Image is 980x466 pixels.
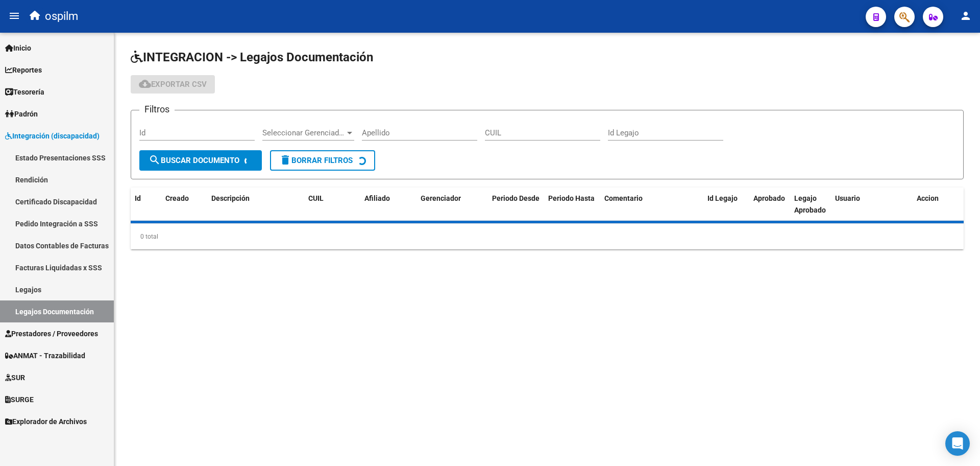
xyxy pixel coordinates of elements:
[308,194,324,202] span: CUIL
[421,194,461,202] span: Gerenciador
[794,194,826,214] span: Legajo Aprobado
[5,350,85,361] span: ANMAT - Trazabilidad
[131,75,215,94] button: Exportar CSV
[831,188,913,221] datatable-header-cell: Usuario
[5,416,87,427] span: Explorador de Archivos
[544,188,600,221] datatable-header-cell: Periodo Hasta
[279,156,353,165] span: Borrar Filtros
[45,5,78,28] span: ospilm
[161,188,207,221] datatable-header-cell: Creado
[207,188,304,221] datatable-header-cell: Descripción
[360,188,416,221] datatable-header-cell: Afiliado
[262,128,345,137] span: Seleccionar Gerenciador
[604,194,643,202] span: Comentario
[5,64,42,76] span: Reportes
[790,188,831,221] datatable-header-cell: Legajo Aprobado
[131,224,964,249] div: 0 total
[703,188,749,221] datatable-header-cell: Id Legajo
[5,372,25,383] span: SUR
[492,194,540,202] span: Periodo Desde
[917,194,939,202] span: Accion
[135,194,141,202] span: Id
[139,80,207,89] span: Exportar CSV
[139,150,262,171] button: Buscar Documento
[5,108,38,120] span: Padrón
[416,188,488,221] datatable-header-cell: Gerenciador
[211,194,250,202] span: Descripción
[364,194,390,202] span: Afiliado
[131,188,161,221] datatable-header-cell: Id
[945,431,970,456] div: Open Intercom Messenger
[139,102,175,116] h3: Filtros
[165,194,189,202] span: Creado
[5,130,100,142] span: Integración (discapacidad)
[149,156,239,165] span: Buscar Documento
[488,188,544,221] datatable-header-cell: Periodo Desde
[960,10,972,22] mat-icon: person
[149,154,161,166] mat-icon: search
[270,150,375,171] button: Borrar Filtros
[5,42,31,54] span: Inicio
[753,194,785,202] span: Aprobado
[279,154,291,166] mat-icon: delete
[139,78,151,90] mat-icon: cloud_download
[548,194,595,202] span: Periodo Hasta
[5,328,98,339] span: Prestadores / Proveedores
[5,86,44,98] span: Tesorería
[913,188,964,221] datatable-header-cell: Accion
[304,188,360,221] datatable-header-cell: CUIL
[707,194,738,202] span: Id Legajo
[749,188,790,221] datatable-header-cell: Aprobado
[5,394,34,405] span: SURGE
[835,194,860,202] span: Usuario
[131,50,373,64] span: INTEGRACION -> Legajos Documentación
[8,10,20,22] mat-icon: menu
[600,188,703,221] datatable-header-cell: Comentario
